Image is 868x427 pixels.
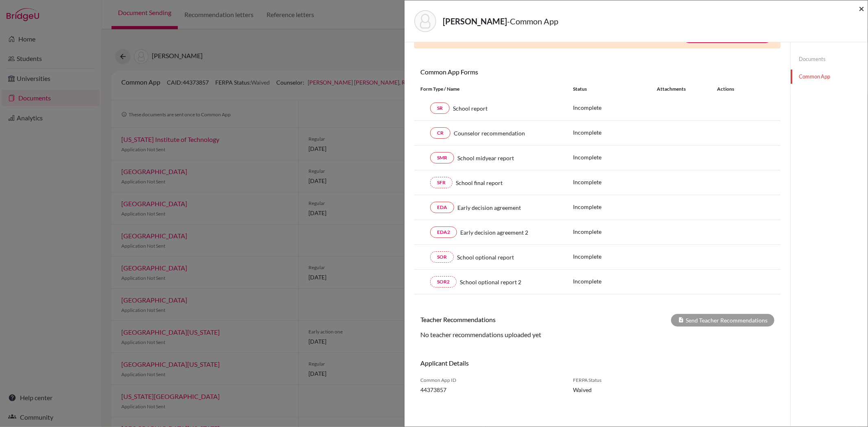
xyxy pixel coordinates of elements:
[573,386,652,394] span: Waived
[573,128,657,137] p: Incomplete
[859,4,864,13] button: Close
[420,359,591,367] h6: Applicant Details
[457,154,514,162] span: School midyear report
[791,52,868,66] a: Documents
[657,85,707,93] div: Attachments
[443,16,507,26] strong: [PERSON_NAME]
[456,179,503,187] span: School final report
[573,178,657,186] p: Incomplete
[671,314,774,327] div: Send Teacher Recommendations
[414,85,567,93] div: Form Type / Name
[420,377,561,384] span: Common App ID
[414,68,597,76] h6: Common App Forms
[430,102,450,114] a: SR
[460,278,521,286] span: School optional report 2
[430,152,454,163] a: SMR
[414,316,597,323] h6: Teacher Recommendations
[859,2,864,14] span: ×
[457,253,514,261] span: School optional report
[414,330,781,340] div: No teacher recommendations uploaded yet
[573,203,657,211] p: Incomplete
[430,177,453,188] a: SFR
[573,227,657,236] p: Incomplete
[573,85,657,93] div: Status
[507,16,558,26] span: - Common App
[573,277,657,285] p: Incomplete
[460,228,528,237] span: Early decision agreement 2
[573,103,657,112] p: Incomplete
[454,129,525,137] span: Counselor recommendation
[453,104,488,113] span: School report
[573,153,657,161] p: Incomplete
[420,386,561,394] span: 44373857
[457,203,521,212] span: Early decision agreement
[707,85,758,93] div: Actions
[430,202,454,213] a: EDA
[430,251,454,263] a: SOR
[573,377,652,384] span: FERPA Status
[430,276,457,288] a: SOR2
[791,70,868,84] a: Common App
[430,227,457,238] a: EDA2
[430,127,450,139] a: CR
[573,252,657,261] p: Incomplete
